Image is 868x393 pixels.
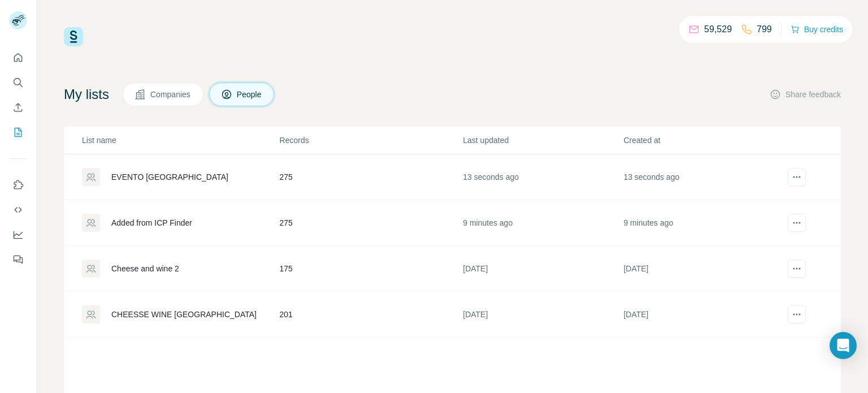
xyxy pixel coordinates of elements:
[788,260,806,278] button: actions
[279,154,463,200] td: 275
[623,154,783,200] td: 13 seconds ago
[237,89,263,100] span: People
[82,135,279,146] p: List name
[9,72,27,93] button: Search
[462,292,623,338] td: [DATE]
[111,263,179,274] div: Cheese and wine 2
[770,89,841,100] button: Share feedback
[9,200,27,220] button: Use Surfe API
[623,246,783,292] td: [DATE]
[64,85,109,103] h4: My lists
[280,135,462,146] p: Records
[9,122,27,142] button: My lists
[462,154,623,200] td: 13 seconds ago
[462,200,623,246] td: 9 minutes ago
[788,305,806,323] button: actions
[150,89,192,100] span: Companies
[279,246,463,292] td: 175
[463,135,622,146] p: Last updated
[623,135,783,146] p: Created at
[9,47,27,68] button: Quick start
[788,168,806,186] button: actions
[462,246,623,292] td: [DATE]
[9,249,27,270] button: Feedback
[279,200,463,246] td: 275
[757,23,772,36] p: 799
[704,23,732,36] p: 59,529
[623,200,783,246] td: 9 minutes ago
[9,97,27,118] button: Enrich CSV
[788,214,806,232] button: actions
[623,292,783,338] td: [DATE]
[830,332,857,359] div: Open Intercom Messenger
[791,21,843,37] button: Buy credits
[9,175,27,195] button: Use Surfe on LinkedIn
[9,224,27,245] button: Dashboard
[279,292,463,338] td: 201
[64,27,83,46] img: Surfe Logo
[111,217,192,228] div: Added from ICP Finder
[111,309,257,320] div: CHEESSE WINE [GEOGRAPHIC_DATA]
[111,171,228,183] div: EVENTO [GEOGRAPHIC_DATA]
